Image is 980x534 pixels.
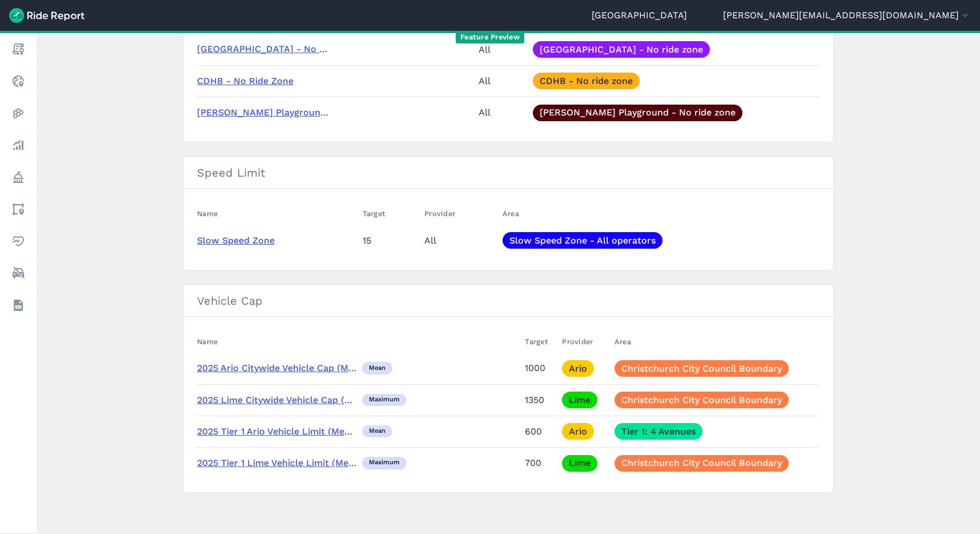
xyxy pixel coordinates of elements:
td: 1000 [520,353,557,384]
th: Provider [557,330,609,353]
div: maximum [362,394,407,407]
th: Provider [420,202,498,225]
img: Ride Report [9,8,85,23]
a: Slow Speed Zone [197,235,275,246]
span: Feature Preview [456,31,524,43]
div: maximum [362,457,407,469]
a: Slow Speed Zone - All operators [503,232,662,249]
a: Lime [562,455,597,472]
th: Area [498,202,820,225]
div: mean [362,362,392,374]
div: All [479,104,524,121]
a: CDHB - No Ride Zone [197,75,294,86]
a: 2025 Tier 1 Ario Vehicle Limit (Mean) [197,426,358,437]
a: Lime [562,392,597,408]
a: Ario [562,423,594,440]
a: [GEOGRAPHIC_DATA] - No ride zone [533,41,710,58]
h3: Vehicle Cap [183,285,833,317]
a: Policy [8,167,29,188]
a: Analyze [8,135,29,156]
a: [PERSON_NAME] Playground - No Ride Zone [197,107,396,118]
a: Christchurch City Council Boundary [614,360,789,377]
a: 2025 Ario Citywide Vehicle Cap (Mean) [197,362,367,373]
div: All [479,41,524,58]
div: All [479,73,524,89]
a: 2025 Tier 1 Lime Vehicle Limit (Mean) Oct -Dec [197,457,405,468]
th: Target [358,202,420,225]
a: Tier 1: 4 Avenues [614,423,702,440]
a: 2025 Lime Citywide Vehicle Cap (Mean) Oct - Nov [197,394,418,405]
a: Ario [562,360,594,377]
a: [PERSON_NAME] Playground - No ride zone [533,105,742,121]
div: All [424,232,493,249]
div: mean [362,425,392,438]
a: Christchurch City Council Boundary [614,455,789,472]
td: 600 [520,416,557,447]
a: Datasets [8,295,29,316]
a: [GEOGRAPHIC_DATA] [592,9,687,22]
a: Heatmaps [8,103,29,123]
th: Name [197,202,358,225]
td: 1350 [520,384,557,416]
th: Name [197,330,520,353]
button: [PERSON_NAME][EMAIL_ADDRESS][DOMAIN_NAME] [723,9,971,22]
th: Target [520,330,557,353]
a: [GEOGRAPHIC_DATA] - No Ride Zone [197,43,364,54]
a: ModeShift [8,263,29,284]
a: Health [8,231,29,252]
a: Realtime [8,71,29,91]
h3: Speed Limit [183,157,833,189]
th: Area [610,330,820,353]
td: 15 [358,225,420,256]
a: Areas [8,199,29,220]
a: CDHB - No ride zone [533,73,640,89]
a: Report [8,39,29,59]
a: Christchurch City Council Boundary [614,392,789,408]
td: 700 [520,447,557,479]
